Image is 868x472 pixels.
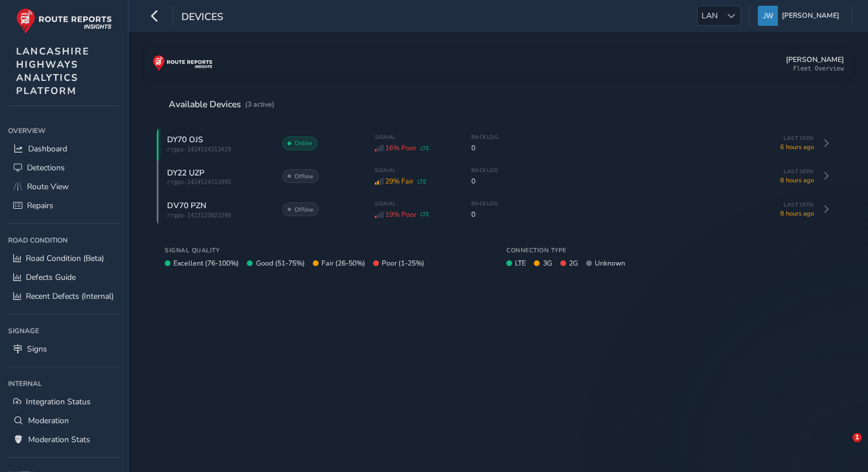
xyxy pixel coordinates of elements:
div: [PERSON_NAME] [786,54,844,64]
span: Signal [375,134,455,141]
span: DV70 PZN [167,200,206,211]
div: Overview [8,122,120,139]
a: Route View [8,177,120,196]
span: Last Seen [757,168,814,175]
span: Defects Guide [26,272,76,283]
img: diamond-layout [758,6,778,26]
span: Moderation [28,415,69,426]
span: Good (51-75%) [256,259,305,268]
span: Offline [294,205,313,214]
span: 0 [471,177,499,186]
span: Road Condition (Beta) [26,253,104,264]
span: 2G [569,259,578,268]
span: 29% Fair [385,177,413,186]
span: DY22 UZP [167,167,204,178]
a: Detections [8,158,120,177]
span: Excellent (76-100%) [173,259,239,268]
span: rrgpu-1424524313429 [167,146,270,153]
span: 0 [471,143,499,153]
span: 8 hours ago [757,176,814,185]
span: Backlog [471,200,499,207]
div: Signal Quality [165,246,490,255]
div: Internal [8,375,120,392]
span: 8 hours ago [757,209,814,218]
span: LANCASHIRE HIGHWAYS ANALYTICS PLATFORM [16,45,90,97]
a: Recent Defects (Internal) [8,287,120,306]
span: Fair (26-50%) [321,259,365,268]
span: rrgpu-1423123023290 [167,212,270,219]
div: Available Devices [169,98,274,111]
div: Signage [8,322,120,340]
span: 6 hours ago [757,143,814,151]
span: 19% Poor [385,210,416,219]
span: rrgpu-1424524313995 [167,179,270,185]
span: Signal [375,200,455,207]
div: Road Condition [8,232,120,249]
span: Repairs [27,200,53,211]
span: 0 [471,210,499,219]
a: Integration Status [8,392,120,411]
a: Defects Guide [8,268,120,287]
button: [PERSON_NAME] [758,6,843,26]
span: Dashboard [28,143,67,154]
span: [PERSON_NAME] [782,6,839,26]
span: LAN [697,6,722,25]
span: LTE [420,210,429,218]
span: Route View [27,181,69,192]
span: Detections [27,162,65,173]
img: rr logo [16,8,112,34]
span: LTE [515,259,526,268]
span: (3 active) [245,100,274,109]
span: Unknown [595,259,625,268]
span: Backlog [471,134,499,141]
div: Connection Type [506,246,832,255]
a: Road Condition (Beta) [8,249,120,268]
a: Repairs [8,196,120,215]
span: Poor (1-25%) [382,259,424,268]
span: Last Seen [757,135,814,142]
span: Recent Defects (Internal) [26,291,114,302]
span: Signal [375,167,455,174]
span: LTE [417,178,427,185]
span: Last Seen [757,201,814,208]
span: 16% Poor [385,143,416,153]
a: Moderation Stats [8,430,120,449]
span: Offline [294,172,313,181]
iframe: Intercom live chat [829,433,857,461]
img: rr logo [153,55,212,71]
div: Fleet Overview [793,65,844,72]
span: Integration Status [26,396,91,407]
span: Signs [27,344,47,354]
a: Signs [8,340,120,358]
span: LTE [420,145,429,152]
span: Online [294,139,312,147]
span: 3G [543,259,552,268]
span: Devices [181,10,223,26]
span: 1 [852,433,862,442]
a: Dashboard [8,139,120,158]
a: Moderation [8,411,120,430]
span: Moderation Stats [28,434,90,445]
span: DY70 OJS [167,134,203,145]
span: Backlog [471,167,499,174]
